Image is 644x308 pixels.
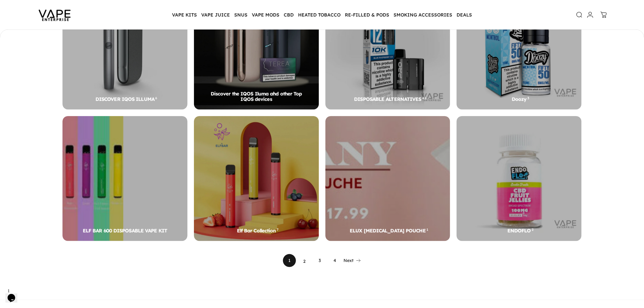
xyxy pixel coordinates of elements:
small: 2 [532,227,534,232]
summary: RE-FILLED & PODS [343,9,391,21]
span: DISCOVER IQOS ILLUMA [95,96,154,102]
summary: CBD [282,9,296,21]
span: ELUX [MEDICAL_DATA] POUCHE [350,228,426,234]
a: 4 [328,254,341,267]
summary: HEATED TOBACCO [296,9,343,21]
small: 41 [422,96,426,101]
summary: VAPE KITS [170,9,199,21]
a: 2 [298,254,311,267]
span: Elf Bar Collection [237,228,276,234]
span: ENDOFLO [507,228,531,234]
summary: SNUS [232,9,250,21]
span: Doozy [512,96,527,102]
summary: SMOKING ACCESSORIES [391,9,454,21]
nav: Primary [170,9,474,21]
small: 6 [155,96,157,101]
span: Discover the IQOS Iluma and other Top IQOS devices [211,91,302,102]
small: 3 [527,96,529,101]
span: ELF BAR 600 DISPOSABLE VAPE KIT [83,228,167,234]
a: ELF BAR 600 DISPOSABLE VAPE KIT [62,116,187,241]
a: ELUX NICOTINE POUCHE [325,116,450,241]
a: Elf Bar Collection [194,116,319,241]
summary: VAPE MODS [250,9,282,21]
small: 7 [277,227,279,232]
small: 1 [427,227,428,232]
iframe: chat widget [5,286,23,303]
a: Next [344,254,361,267]
a: 3 [313,254,326,267]
a: 0 items [598,9,610,21]
img: Vape Enterprise [30,2,79,28]
span: DISPOSABLE ALTERNATIVES [354,96,421,102]
small: 6 [273,90,275,95]
a: DEALS [454,9,474,21]
a: ENDOFLO [457,116,582,241]
summary: VAPE JUICE [199,9,232,21]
